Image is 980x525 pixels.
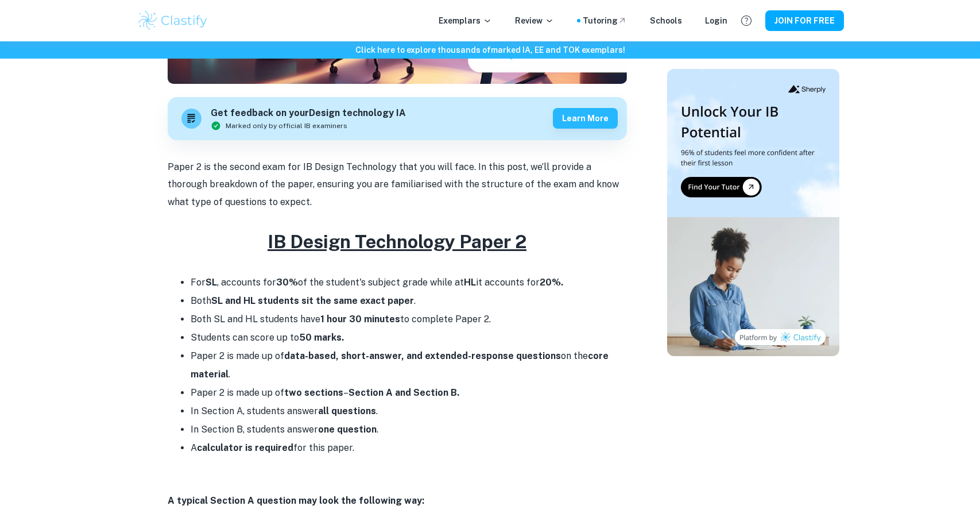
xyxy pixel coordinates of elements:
strong: SL and HL students sit the same exact paper [211,295,414,306]
strong: 50 marks. [299,332,344,343]
u: IB Design Technology Paper 2 [268,231,526,252]
h6: Get feedback on your Design technology IA [211,106,406,121]
h6: Click here to explore thousands of marked IA, EE and TOK exemplars ! [2,44,978,56]
li: A for this paper. [191,439,627,457]
button: JOIN FOR FREE [765,10,844,31]
li: In Section B, students answer . [191,420,627,439]
img: Clastify logo [137,9,210,32]
li: Both . [191,292,627,310]
li: Paper 2 is made up of on the . [191,347,627,384]
strong: A typical Section A question may look the following way: [168,495,424,506]
a: Login [705,14,727,27]
strong: SL [206,277,217,288]
strong: all questions [318,406,376,416]
a: Schools [650,14,682,27]
button: Learn more [553,108,618,129]
li: Both SL and HL students have to complete Paper 2. [191,310,627,329]
strong: HL [464,277,476,288]
strong: one question [318,424,377,435]
li: In Section A, students answer . [191,402,627,420]
li: Paper 2 is made up of – [191,384,627,402]
strong: 20%. [540,277,563,288]
li: Students can score up to [191,329,627,347]
img: Thumbnail [667,69,839,356]
a: Get feedback on yourDesign technology IAMarked only by official IB examinersLearn more [168,97,627,140]
strong: 1 hour [320,314,347,325]
p: Paper 2 is the second exam for IB Design Technology that you will face. In this post, we’ll provi... [168,159,627,211]
strong: Section A and Section B. [348,387,459,398]
strong: data-based, short-answer, and extended-response questions [284,350,561,361]
li: For , accounts for of the student's subject grade while at it accounts for [191,273,627,292]
p: Exemplars [439,14,492,27]
strong: 30% [276,277,298,288]
p: Review [515,14,554,27]
strong: core material [191,350,609,380]
span: Marked only by official IB examiners [226,121,347,131]
a: Tutoring [583,14,627,27]
strong: two sections [284,387,343,398]
strong: calculator is required [197,442,293,453]
button: Help and Feedback [737,11,756,30]
strong: 30 minutes [349,314,400,325]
